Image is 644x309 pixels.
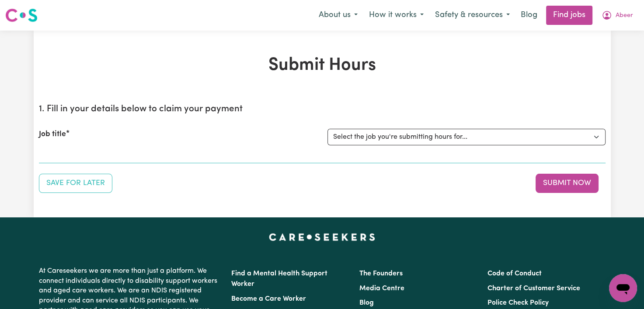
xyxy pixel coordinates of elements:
[39,174,112,193] button: Save your job report
[313,6,363,24] button: About us
[359,285,404,292] a: Media Centre
[429,6,515,24] button: Safety & resources
[269,233,375,240] a: Careseekers home page
[609,274,637,302] iframe: Button to launch messaging window
[359,299,374,306] a: Blog
[5,5,38,25] a: Careseekers logo
[359,270,403,277] a: The Founders
[231,270,327,288] a: Find a Mental Health Support Worker
[5,7,38,23] img: Careseekers logo
[616,11,633,21] span: Abeer
[487,299,549,306] a: Police Check Policy
[596,6,639,24] button: My Account
[515,6,543,25] a: Blog
[546,6,592,25] a: Find jobs
[487,270,542,277] a: Code of Conduct
[39,129,66,140] label: Job title
[39,104,606,115] h2: 1. Fill in your details below to claim your payment
[487,285,580,292] a: Charter of Customer Service
[363,6,429,24] button: How it works
[231,295,306,302] a: Become a Care Worker
[536,174,599,193] button: Submit your job report
[39,55,606,76] h1: Submit Hours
